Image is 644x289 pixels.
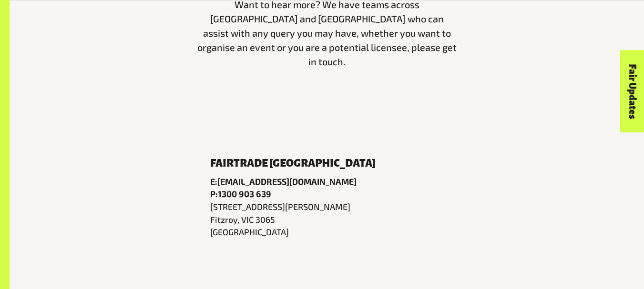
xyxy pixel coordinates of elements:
[210,158,444,169] h6: Fairtrade [GEOGRAPHIC_DATA]
[217,176,357,187] a: [EMAIL_ADDRESS][DOMAIN_NAME]
[218,189,271,199] a: 1300 903 639
[210,188,444,200] p: P:
[210,175,444,188] p: E:
[210,200,444,239] p: [STREET_ADDRESS][PERSON_NAME] Fitzroy, VIC 3065 [GEOGRAPHIC_DATA]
